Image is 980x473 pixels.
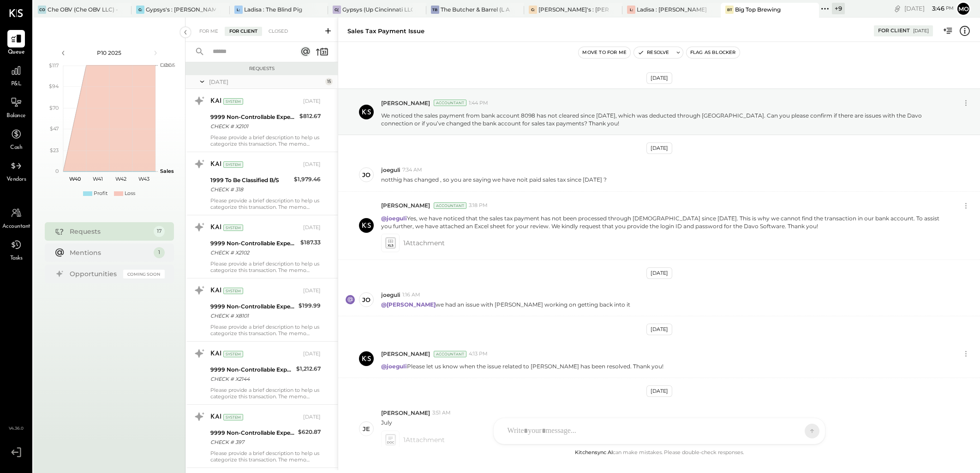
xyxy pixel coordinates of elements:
[363,425,370,433] div: je
[70,269,119,278] div: Opportunities
[294,175,321,184] div: $1,979.46
[303,161,321,168] div: [DATE]
[209,78,323,86] div: [DATE]
[434,202,466,209] div: Accountant
[342,6,412,13] div: Gypsys (Up Cincinnati LLC) - Ignite
[55,168,59,174] text: 0
[687,47,740,58] button: Flag as Blocker
[49,83,59,89] text: $94
[125,190,135,197] div: Loss
[362,296,370,304] div: jo
[11,80,22,89] span: P&L
[0,125,32,152] a: Cash
[10,254,23,263] span: Tasks
[210,302,296,311] div: 9999 Non-Controllable Expenses:Other Income and Expenses:To Be Classified P&L
[210,185,291,194] div: CHECK # 318
[160,62,174,68] text: Labor
[6,112,26,120] span: Balance
[832,3,845,14] div: + 9
[333,6,341,14] div: G(
[381,201,430,209] span: [PERSON_NAME]
[264,27,293,36] div: Closed
[431,6,439,14] div: TB
[210,387,321,400] div: Please provide a brief description to help us categorize this transaction. The memo might be help...
[362,171,370,179] div: jo
[210,349,221,359] div: KAI
[735,6,781,13] div: Big Top Brewing
[0,30,32,57] a: Queue
[210,311,296,320] div: CHECK # X8101
[210,122,297,131] div: CHECK # X2101
[469,100,488,107] span: 1:44 PM
[210,260,321,273] div: Please provide a brief description to help us categorize this transaction. The memo might be help...
[441,6,511,13] div: The Butcher & Barrel (L Argento LLC) - [GEOGRAPHIC_DATA]
[432,409,451,417] span: 3:51 AM
[913,28,929,34] div: [DATE]
[210,413,221,422] div: KAI
[48,6,118,13] div: Che OBV (Che OBV LLC) - Ignite
[646,72,672,84] div: [DATE]
[136,6,144,14] div: G:
[223,414,243,420] div: System
[403,431,445,449] span: 1 Attachment
[70,248,149,257] div: Mentions
[210,450,321,463] div: Please provide a brief description to help us categorize this transaction. The memo might be help...
[381,166,400,174] span: joeguli
[50,125,59,132] text: $47
[381,112,943,127] p: We noticed the sales payment from bank account 8098 has not cleared since [DATE], which was deduc...
[210,438,295,447] div: CHECK # 397
[210,134,321,147] div: Please provide a brief description to help us categorize this transaction. The memo might be help...
[210,286,221,296] div: KAI
[190,65,333,72] div: Requests
[634,47,673,58] button: Resolve
[381,363,407,370] strong: @joeguli
[0,157,32,184] a: Vendors
[381,301,630,308] p: we had an issue with [PERSON_NAME] working on getting back into it
[434,351,466,357] div: Accountant
[223,98,243,105] div: System
[115,176,126,182] text: W42
[381,176,607,183] p: notthig has changed , so you are saying we have noit paid sales tax since [DATE] ?
[381,301,436,308] strong: @[PERSON_NAME]
[50,147,59,154] text: $23
[210,197,321,210] div: Please provide a brief description to help us categorize this transaction. The memo might be help...
[210,176,291,185] div: 1999 To Be Classified B/S
[70,227,149,236] div: Requests
[223,225,243,231] div: System
[223,161,243,168] div: System
[210,428,295,438] div: 9999 Non-Controllable Expenses:Other Income and Expenses:To Be Classified P&L
[402,166,422,174] span: 7:34 AM
[579,47,630,58] button: Move to for me
[210,97,221,106] div: KAI
[0,204,32,231] a: Accountant
[878,27,910,35] div: For Client
[225,27,262,36] div: For Client
[381,419,392,426] p: July
[94,190,108,197] div: Profit
[303,414,321,421] div: [DATE]
[299,112,321,121] div: $812.67
[469,202,488,209] span: 3:18 PM
[381,350,430,358] span: [PERSON_NAME]
[223,288,243,294] div: System
[627,6,635,14] div: L:
[402,291,420,299] span: 1:16 AM
[123,270,165,278] div: Coming Soon
[298,427,321,437] div: $620.87
[160,168,174,174] text: Sales
[154,247,165,258] div: 1
[469,350,488,358] span: 4:13 PM
[154,226,165,237] div: 17
[381,215,407,222] strong: @joeguli
[2,223,30,231] span: Accountant
[210,365,293,374] div: 9999 Non-Controllable Expenses:Other Income and Expenses:To Be Classified P&L
[646,142,672,154] div: [DATE]
[70,49,149,57] div: P10 2025
[325,78,333,85] div: 15
[381,409,430,417] span: [PERSON_NAME]
[234,6,243,14] div: L:
[10,144,22,152] span: Cash
[904,4,954,13] div: [DATE]
[210,374,293,384] div: CHECK # X2144
[0,62,32,89] a: P&L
